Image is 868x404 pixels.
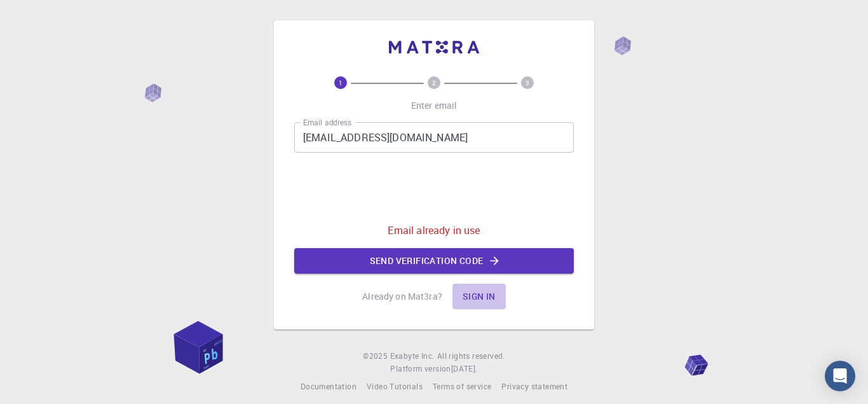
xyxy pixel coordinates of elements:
[451,363,478,375] a: [DATE].
[451,363,478,373] span: [DATE] .
[367,380,423,393] a: Video Tutorials
[339,78,342,87] text: 1
[526,78,529,87] text: 3
[390,350,435,363] a: Exabyte Inc.
[437,350,505,363] span: All rights reserved.
[433,381,491,391] span: Terms of service
[337,163,531,212] iframe: reCAPTCHA
[432,78,436,87] text: 2
[301,381,356,391] span: Documentation
[362,290,442,303] p: Already on Mat3ra?
[294,248,574,274] button: Send verification code
[825,361,855,391] div: Open Intercom Messenger
[303,117,351,128] label: Email address
[367,381,423,391] span: Video Tutorials
[301,380,356,393] a: Documentation
[452,284,506,309] button: Sign in
[433,380,491,393] a: Terms of service
[390,363,451,375] span: Platform version
[501,380,567,393] a: Privacy statement
[363,350,390,363] span: © 2025
[411,99,458,112] p: Enter email
[388,223,480,238] p: Email already in use
[390,351,435,361] span: Exabyte Inc.
[501,381,567,391] span: Privacy statement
